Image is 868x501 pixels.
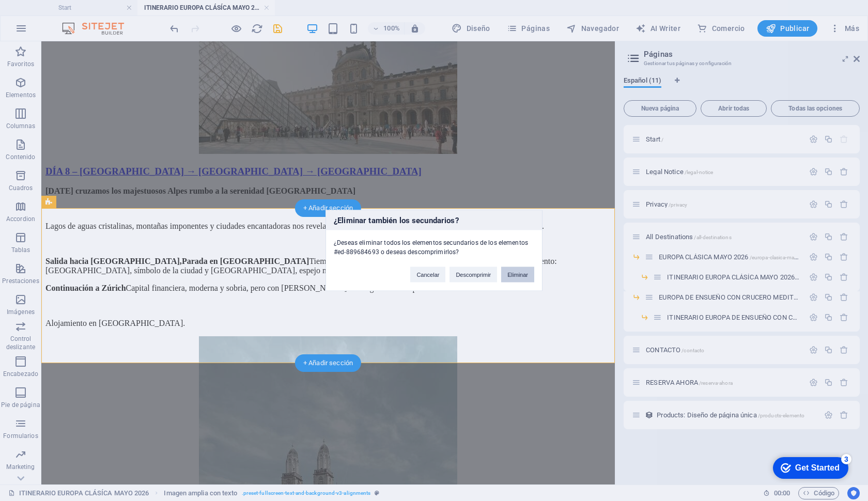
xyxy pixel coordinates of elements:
[8,5,84,27] div: Get Started 3 items remaining, 40% complete
[450,267,497,283] button: Descomprimir
[326,211,542,230] h3: ¿Eliminar también los secundarios?
[30,11,75,21] div: Get Started
[410,267,445,283] button: Cancelar
[501,267,534,283] button: Eliminar
[76,2,87,12] div: 3
[326,230,542,257] div: ¿Deseas eliminar todos los elementos secundarios de los elementos #ed-889684693 o deseas descompr...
